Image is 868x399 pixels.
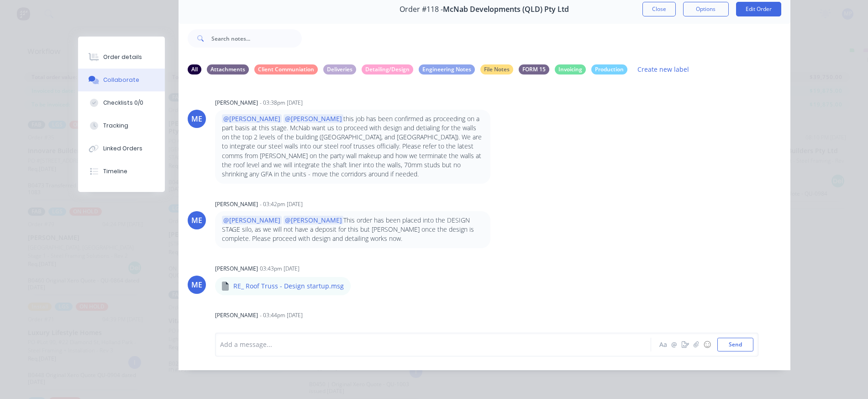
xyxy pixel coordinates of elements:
[419,64,475,74] div: Engineering Notes
[103,144,142,153] div: Linked Orders
[191,215,202,226] div: ME
[633,63,694,75] button: Create new label
[284,216,343,224] span: @[PERSON_NAME]
[207,64,249,74] div: Attachments
[555,64,586,74] div: Invoicing
[103,76,139,84] div: Collaborate
[222,216,484,244] p: This order has been placed into the DESIGN STAGE silo, as we will not have a deposit for this but...
[215,99,258,107] div: [PERSON_NAME]
[284,114,343,123] span: @[PERSON_NAME]
[260,311,303,319] div: - 03:44pm [DATE]
[233,282,344,291] p: RE_ Roof Truss - Design startup.msg
[103,167,127,176] div: Timeline
[717,338,753,351] button: Send
[78,91,165,114] button: Checklists 0/0
[443,5,569,14] span: McNab Developments (QLD) Pty Ltd
[591,64,627,74] div: Production
[669,339,680,350] button: @
[658,339,669,350] button: Aa
[191,113,202,124] div: ME
[78,137,165,160] button: Linked Orders
[702,339,713,350] button: ☺
[683,2,729,16] button: Options
[362,64,413,74] div: Detailing/Design
[260,99,303,107] div: - 03:38pm [DATE]
[222,114,282,123] span: @[PERSON_NAME]
[215,200,258,208] div: [PERSON_NAME]
[78,114,165,137] button: Tracking
[254,64,318,74] div: Client Communiation
[78,46,165,69] button: Order details
[215,265,258,273] div: [PERSON_NAME]
[191,279,202,290] div: ME
[103,53,142,61] div: Order details
[323,64,356,74] div: Deliveries
[103,122,128,130] div: Tracking
[260,200,303,208] div: - 03:42pm [DATE]
[215,311,258,319] div: [PERSON_NAME]
[519,64,549,74] div: FORM 15
[188,64,201,74] div: All
[78,160,165,183] button: Timeline
[400,5,443,14] span: Order #118 -
[222,114,484,179] p: this job has been confirmed as proceeding on a part basis at this stage. McNab want us to proceed...
[222,216,282,224] span: @[PERSON_NAME]
[103,99,143,107] div: Checklists 0/0
[78,69,165,91] button: Collaborate
[642,2,676,16] button: Close
[736,2,781,16] button: Edit Order
[211,29,302,48] input: Search notes...
[260,265,300,273] div: 03:43pm [DATE]
[480,64,513,74] div: File Notes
